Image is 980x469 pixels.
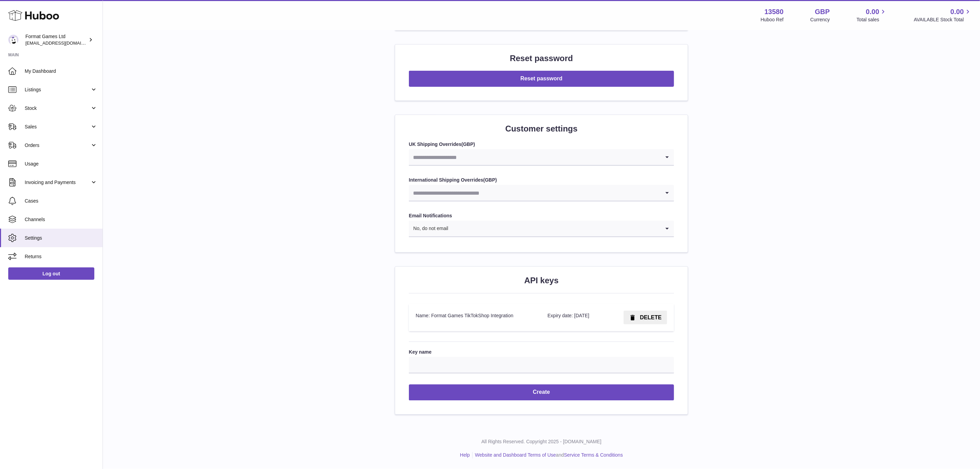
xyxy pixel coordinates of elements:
[564,453,623,458] a: Service Terms & Conditions
[857,7,887,23] a: 0.00 Total sales
[409,304,541,332] td: Name: Format Games TikTokShop Integration
[914,16,972,23] span: AVAILABLE Stock Total
[25,161,97,167] span: Usage
[866,7,879,16] span: 0.00
[25,235,97,241] span: Settings
[25,142,90,149] span: Orders
[25,216,97,223] span: Channels
[541,304,606,332] td: Expiry date: [DATE]
[409,385,674,401] button: Create
[409,213,674,219] label: Email Notifications
[461,141,475,147] span: ( )
[8,35,19,45] img: internalAdmin-13580@internal.huboo.com
[409,76,674,81] a: Reset password
[483,177,497,183] span: ( )
[765,7,784,16] strong: 13580
[485,177,495,183] strong: GBP
[640,314,662,320] span: DELETE
[815,7,830,16] strong: GBP
[108,439,975,445] p: All Rights Reserved. Copyright 2025 - [DOMAIN_NAME]
[25,179,90,186] span: Invoicing and Payments
[409,185,660,201] input: Search for option
[25,198,97,204] span: Cases
[25,87,90,93] span: Listings
[761,16,784,23] div: Huboo Ref
[25,124,90,130] span: Sales
[25,68,97,75] span: My Dashboard
[951,7,964,16] span: 0.00
[409,123,674,134] h2: Customer settings
[25,40,101,46] span: [EMAIL_ADDRESS][DOMAIN_NAME]
[409,349,674,355] label: Key name
[475,453,556,458] a: Website and Dashboard Terms of Use
[409,275,674,286] h2: API keys
[409,221,674,237] div: Search for option
[409,185,674,202] div: Search for option
[624,311,667,325] button: DELETE
[25,105,90,112] span: Stock
[463,141,473,147] strong: GBP
[25,253,97,260] span: Returns
[811,16,830,23] div: Currency
[8,267,94,280] a: Log out
[409,141,674,148] label: UK Shipping Overrides
[409,177,674,183] label: International Shipping Overrides
[25,33,87,46] div: Format Games Ltd
[409,53,674,64] h2: Reset password
[409,221,449,237] span: No, do not email
[409,149,660,165] input: Search for option
[914,7,972,23] a: 0.00 AVAILABLE Stock Total
[449,221,660,237] input: Search for option
[409,71,674,87] button: Reset password
[473,452,623,459] li: and
[460,453,470,458] a: Help
[409,149,674,166] div: Search for option
[857,16,887,23] span: Total sales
